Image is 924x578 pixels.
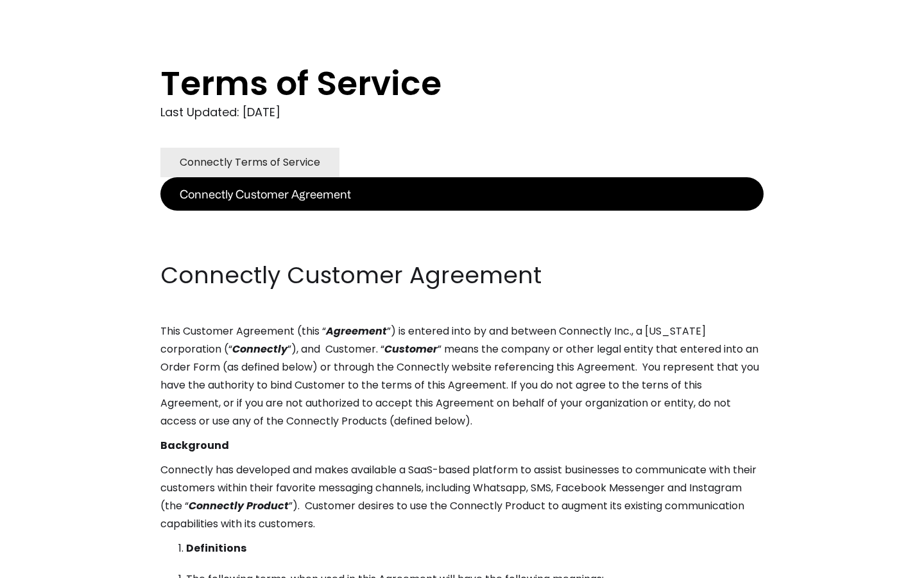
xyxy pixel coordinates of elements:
[160,259,764,292] h2: Connectly Customer Agreement
[160,438,229,453] strong: Background
[232,342,287,356] em: Connectly
[180,185,351,203] div: Connectly Customer Agreement
[160,211,764,229] p: ‍
[384,342,438,356] em: Customer
[160,235,764,253] p: ‍
[180,153,320,171] div: Connectly Terms of Service
[160,64,712,103] h1: Terms of Service
[160,103,764,122] div: Last Updated: [DATE]
[189,498,289,513] em: Connectly Product
[186,541,246,556] strong: Definitions
[160,322,764,430] p: This Customer Agreement (this “ ”) is entered into by and between Connectly Inc., a [US_STATE] co...
[160,461,764,533] p: Connectly has developed and makes available a SaaS-based platform to assist businesses to communi...
[26,556,77,574] ul: Language list
[13,554,77,574] aside: Language selected: English
[326,324,387,338] em: Agreement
